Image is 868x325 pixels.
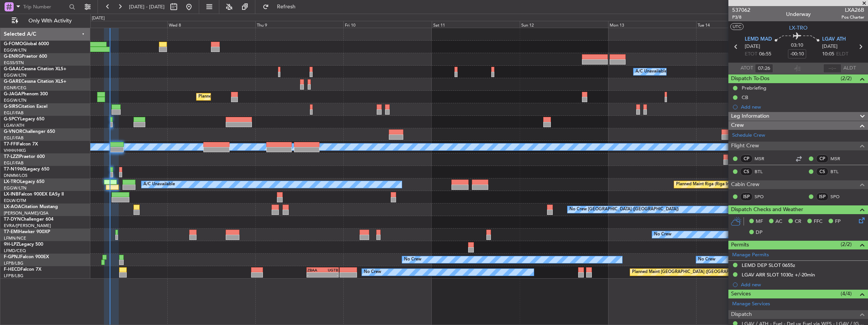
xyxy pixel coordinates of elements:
a: G-JAGAPhenom 300 [4,92,48,96]
div: Wed 8 [167,21,255,28]
span: Crew [731,121,744,130]
a: LFMN/NCE [4,235,26,241]
a: Manage Permits [732,251,769,259]
div: A/C Unavailable [635,66,667,77]
a: EGGW/LTN [4,47,27,53]
a: [PERSON_NAME]/QSA [4,210,49,216]
div: CS [740,167,753,176]
div: No Crew [364,267,381,278]
div: Underway [786,10,811,18]
span: G-JAGA [4,92,21,96]
a: EGLF/FAB [4,110,24,116]
span: (4/4) [841,290,852,298]
span: 9H-LPZ [4,242,19,247]
span: Services [731,290,751,298]
a: BTL [830,168,848,175]
a: EGNR/CEG [4,85,27,91]
a: LFPB/LBG [4,260,24,266]
span: [DATE] [745,43,760,50]
div: CB [742,94,748,101]
div: Sat 11 [432,21,520,28]
a: Schedule Crew [732,132,765,139]
a: DNMM/LOS [4,173,27,178]
span: G-GARE [4,79,21,84]
a: Manage Services [732,300,770,308]
span: G-ENRG [4,54,22,59]
span: 537062 [732,6,750,14]
a: MSR [830,155,848,162]
a: BTL [755,168,772,175]
span: Cabin Crew [731,180,759,189]
div: Planned Maint [GEOGRAPHIC_DATA] ([GEOGRAPHIC_DATA]) [198,91,318,103]
div: Tue 14 [696,21,784,28]
div: Add new [741,281,864,288]
span: T7-LZZI [4,155,19,159]
a: T7-N1960Legacy 650 [4,167,49,172]
div: ISP [740,192,753,201]
a: G-GARECessna Citation XLS+ [4,79,66,84]
div: Tue 7 [79,21,167,28]
div: A/C Unavailable [143,179,175,190]
span: T7-N1960 [4,167,25,172]
span: P3/8 [732,14,750,21]
span: G-GAAL [4,67,21,71]
a: G-FOMOGlobal 6000 [4,42,49,46]
span: AC [775,218,782,226]
span: FFC [814,218,822,226]
a: G-VNORChallenger 650 [4,129,55,134]
div: Planned Maint Riga (Riga Intl) [676,179,733,190]
a: EGGW/LTN [4,185,27,191]
span: ETOT [745,50,757,58]
span: LEMD MAD [745,36,772,43]
span: LX-TRO [4,180,20,184]
button: UTC [730,23,744,30]
span: LX-INB [4,192,19,197]
div: ZBAA [307,268,323,272]
a: SPO [755,193,772,200]
a: EVRA/[PERSON_NAME] [4,223,51,229]
a: SPO [830,193,848,200]
span: Permits [731,241,749,249]
a: EGGW/LTN [4,73,27,78]
span: G-VNOR [4,129,22,134]
span: (2/2) [841,74,852,82]
span: 03:10 [791,42,803,49]
div: Thu 9 [255,21,343,28]
span: Pos Charter [841,14,864,21]
a: EGLF/FAB [4,135,24,141]
span: [DATE] - [DATE] [129,3,165,10]
div: Fri 10 [343,21,431,28]
span: Dispatch To-Dos [731,74,769,83]
a: T7-LZZIPraetor 600 [4,155,45,159]
div: LEMD DEP SLOT 0655z [742,262,795,268]
div: CS [816,167,829,176]
input: --:-- [755,64,773,73]
span: MF [756,218,763,226]
a: LX-AOACitation Mustang [4,205,58,209]
input: Trip Number [23,1,67,13]
a: EGGW/LTN [4,98,27,103]
div: CP [740,155,753,163]
span: LX-TRO [789,24,808,32]
div: Add new [741,104,864,110]
div: - [322,273,338,277]
span: LX-AOA [4,205,21,209]
a: F-HECDFalcon 7X [4,267,41,272]
a: LX-INBFalcon 900EX EASy II [4,192,64,197]
div: ISP [816,192,829,201]
span: 10:05 [822,50,834,58]
div: Planned Maint [GEOGRAPHIC_DATA] ([GEOGRAPHIC_DATA]) [632,267,752,278]
a: EDLW/DTM [4,198,26,204]
span: ALDT [843,65,856,72]
a: EGSS/STN [4,60,24,66]
div: UGTB [322,268,338,272]
a: LFMD/CEQ [4,248,26,254]
a: MSR [755,155,772,162]
span: 06:55 [759,50,771,58]
span: Flight Crew [731,142,759,150]
input: --:-- [823,64,841,73]
span: T7-FFI [4,142,17,147]
a: LX-TROLegacy 650 [4,180,44,184]
a: T7-FFIFalcon 7X [4,142,38,147]
span: FP [835,218,841,226]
